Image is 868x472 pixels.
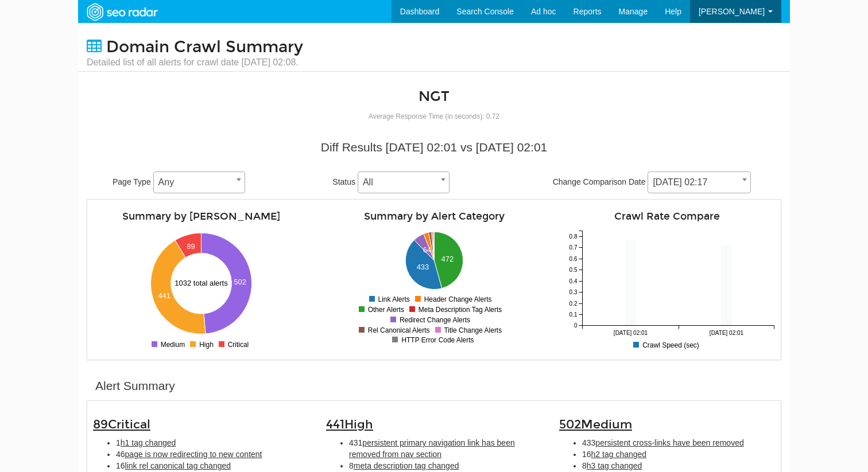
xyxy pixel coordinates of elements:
[349,460,542,471] li: 8
[553,177,646,186] span: Change Comparison Date
[595,438,743,447] span: persistent cross-links have been removed
[175,279,228,287] text: 1032 total alerts
[569,267,578,273] tspan: 0.5
[569,233,578,240] tspan: 0.8
[125,450,262,459] span: page is now redirecting to new content
[574,322,578,329] tspan: 0
[332,177,355,186] span: Status
[559,211,775,222] h4: Crawl Rate Compare
[93,211,309,222] h4: Summary by [PERSON_NAME]
[569,289,578,295] tspan: 0.3
[154,174,245,190] span: Any
[582,460,775,471] li: 8
[358,171,449,193] span: All
[349,438,515,459] span: persistent primary navigation link has been removed from nav section
[648,171,751,193] span: 08/19/2025 02:17
[665,7,681,16] span: Help
[581,417,632,432] span: Medium
[116,460,309,471] li: 16
[326,211,542,222] h4: Summary by Alert Category
[116,448,309,460] li: 46
[116,437,309,448] li: 1
[591,450,647,459] span: h2 tag changed
[121,438,176,447] span: h1 tag changed
[106,37,303,57] span: Domain Crawl Summary
[113,177,151,186] span: Page Type
[699,7,765,16] span: [PERSON_NAME]
[93,417,150,432] span: 89
[95,139,773,156] div: Diff Results [DATE] 02:01 vs [DATE] 02:01
[418,88,449,105] a: NGT
[326,417,373,432] span: 441
[369,112,499,120] small: Average Response Time (in seconds): 0.72
[582,448,775,460] li: 16
[648,174,750,190] span: 08/19/2025 02:17
[531,7,556,16] span: Ad hoc
[349,437,542,460] li: 431
[569,256,578,262] tspan: 0.6
[573,7,602,16] span: Reports
[559,417,632,432] span: 502
[569,278,578,284] tspan: 0.4
[710,330,744,336] tspan: [DATE] 02:01
[344,417,373,432] span: High
[619,7,648,16] span: Manage
[569,244,578,251] tspan: 0.7
[95,377,175,395] div: Alert Summary
[358,174,449,190] span: All
[587,461,642,470] span: h3 tag changed
[87,56,303,69] small: Detailed list of all alerts for crawl date [DATE] 02:08.
[569,301,578,307] tspan: 0.2
[108,417,150,432] span: Critical
[125,461,231,470] span: link rel canonical tag changed
[153,171,245,193] span: Any
[614,330,648,336] tspan: [DATE] 02:01
[582,437,775,448] li: 433
[82,2,161,22] img: SEORadar
[569,311,578,318] tspan: 0.1
[354,461,459,470] span: meta description tag changed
